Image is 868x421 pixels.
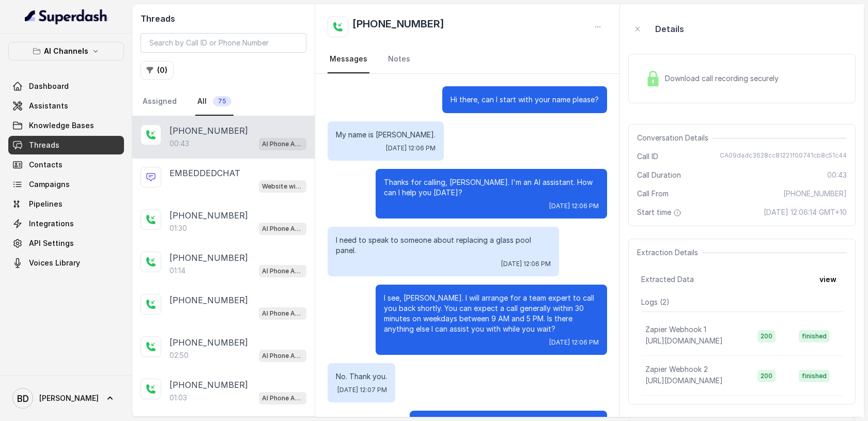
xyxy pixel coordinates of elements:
span: Threads [29,140,59,150]
p: [PHONE_NUMBER] [169,379,248,391]
nav: Tabs [141,88,306,116]
a: Pipelines [8,195,124,213]
p: Zapier Webhook 2 [645,364,708,375]
a: Threads [8,136,124,154]
p: AI Phone Assistant [262,351,303,361]
p: No. Thank you. [336,371,387,382]
button: AI Channels [8,42,124,60]
p: 02:50 [169,350,189,361]
a: All75 [195,88,234,116]
a: Assistants [8,97,124,115]
p: [PHONE_NUMBER] [169,124,248,137]
text: BD [17,393,29,404]
span: [DATE] 12:07 PM [337,386,387,394]
button: view [813,270,843,289]
span: Download call recording securely [665,73,783,84]
button: (0) [141,61,174,80]
span: Integrations [29,219,74,229]
a: Integrations [8,214,124,233]
p: My name is [PERSON_NAME]. [336,130,436,140]
span: Assistants [29,101,68,111]
a: API Settings [8,234,124,253]
p: AI Phone Assistant [262,266,303,276]
span: Knowledge Bases [29,120,94,131]
span: [DATE] 12:06:14 GMT+10 [764,207,847,217]
p: AI Phone Assistant [262,308,303,319]
span: Dashboard [29,81,69,91]
span: CA09dadc3628cc81221f00741cb8c51c44 [720,151,847,162]
h2: Threads [141,12,306,25]
p: AI Channels [44,45,88,57]
span: Call ID [637,151,658,162]
p: Thanks for calling, [PERSON_NAME]. I'm an AI assistant. How can I help you [DATE]? [384,177,599,198]
p: [PHONE_NUMBER] [169,252,248,264]
a: Notes [386,45,412,73]
span: Conversation Details [637,133,712,143]
p: [PHONE_NUMBER] [169,209,248,222]
span: Call Duration [637,170,681,180]
a: [PERSON_NAME] [8,384,124,413]
p: AI Phone Assistant [262,139,303,149]
a: Contacts [8,155,124,174]
span: Start time [637,207,684,217]
p: AI Phone Assistant [262,224,303,234]
p: [PHONE_NUMBER] [169,336,248,349]
p: AI Phone Assistant [262,393,303,403]
img: Lock Icon [645,71,661,86]
span: Contacts [29,160,63,170]
span: 00:43 [827,170,847,180]
p: 01:03 [169,393,187,403]
p: EMBEDDEDCHAT [169,167,240,179]
span: [URL][DOMAIN_NAME] [645,376,723,385]
span: [DATE] 12:06 PM [549,338,599,347]
p: Zapier Webhook 1 [645,324,706,335]
p: 00:43 [169,138,189,149]
span: [URL][DOMAIN_NAME] [645,336,723,345]
span: Call From [637,189,669,199]
img: light.svg [25,8,108,25]
span: Extracted Data [641,274,694,285]
span: Pipelines [29,199,63,209]
p: 01:14 [169,266,185,276]
a: Dashboard [8,77,124,96]
nav: Tabs [328,45,607,73]
a: Assigned [141,88,179,116]
a: Voices Library [8,254,124,272]
span: API Settings [29,238,74,248]
span: [DATE] 12:06 PM [549,202,599,210]
p: I need to speak to someone about replacing a glass pool panel. [336,235,551,256]
span: Campaigns [29,179,70,190]
p: 01:30 [169,223,187,233]
span: [DATE] 12:06 PM [386,144,436,152]
span: finished [799,370,830,382]
span: [DATE] 12:06 PM [501,260,551,268]
span: 200 [757,370,776,382]
a: Messages [328,45,369,73]
span: Extraction Details [637,247,702,258]
span: [PERSON_NAME] [39,393,99,403]
span: Voices Library [29,258,80,268]
p: Details [655,23,684,35]
h2: [PHONE_NUMBER] [352,17,444,37]
p: Website widget [262,181,303,192]
a: Knowledge Bases [8,116,124,135]
span: 200 [757,330,776,342]
p: I see, [PERSON_NAME]. I will arrange for a team expert to call you back shortly. You can expect a... [384,293,599,334]
span: finished [799,330,830,342]
p: [PHONE_NUMBER] [169,294,248,306]
p: Hi there, can I start with your name please? [451,95,599,105]
span: 75 [213,96,231,106]
span: [PHONE_NUMBER] [783,189,847,199]
a: Campaigns [8,175,124,194]
input: Search by Call ID or Phone Number [141,33,306,53]
p: Logs ( 2 ) [641,297,843,307]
